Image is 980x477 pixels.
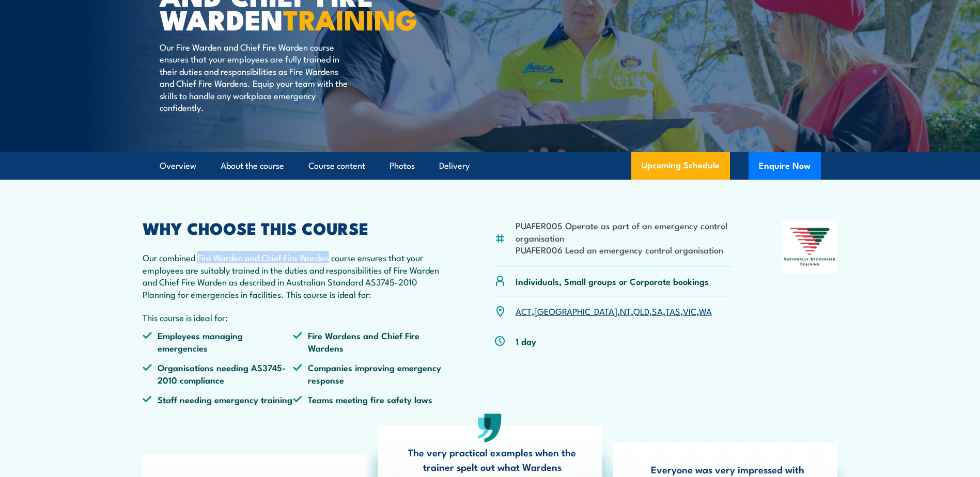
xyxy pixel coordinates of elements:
[782,220,838,273] img: Nationally Recognised Training logo.
[293,329,444,354] li: Fire Wardens and Chief Fire Wardens
[516,305,712,317] p: , , , , , , ,
[631,152,730,180] a: Upcoming Schedule
[143,311,444,323] p: This course is ideal for:
[143,251,444,300] p: Our combined Fire Warden and Chief Fire Warden course ensures that your employees are suitably tr...
[293,393,444,405] li: Teams meeting fire safety laws
[160,152,196,180] a: Overview
[633,305,649,317] a: QLD
[749,152,821,180] button: Enquire Now
[665,305,680,317] a: TAS
[534,305,617,317] a: [GEOGRAPHIC_DATA]
[516,335,536,347] p: 1 day
[620,305,631,317] a: NT
[652,305,663,317] a: SA
[143,393,293,405] li: Staff needing emergency training
[221,152,284,180] a: About the course
[439,152,470,180] a: Delivery
[516,275,709,287] p: Individuals, Small groups or Corporate bookings
[308,152,365,180] a: Course content
[143,220,444,235] h2: WHY CHOOSE THIS COURSE
[516,219,732,244] li: PUAFER005 Operate as part of an emergency control organisation
[683,305,696,317] a: VIC
[143,329,293,354] li: Employees managing emergencies
[160,41,348,113] p: Our Fire Warden and Chief Fire Warden course ensures that your employees are fully trained in the...
[390,152,415,180] a: Photos
[143,361,293,386] li: Organisations needing AS3745-2010 compliance
[516,244,732,256] li: PUAFER006 Lead an emergency control organisation
[516,305,532,317] a: ACT
[293,361,444,386] li: Companies improving emergency response
[699,305,712,317] a: WA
